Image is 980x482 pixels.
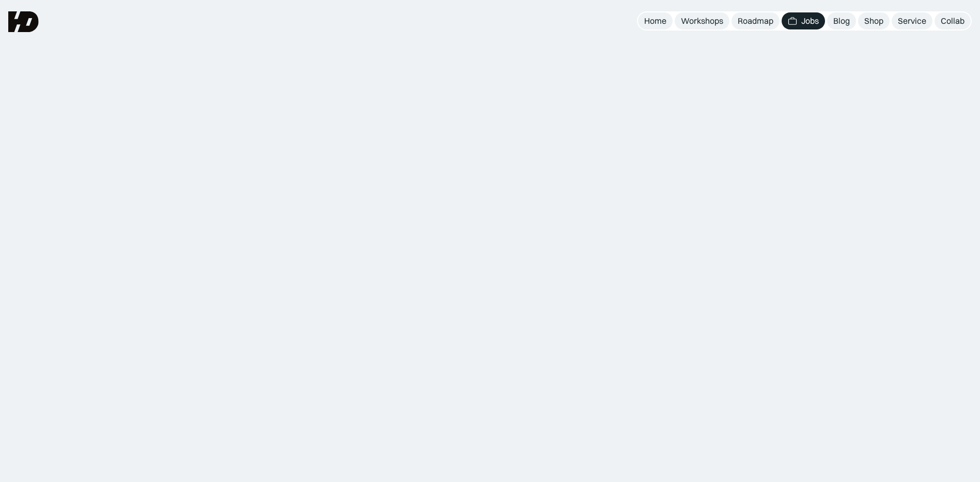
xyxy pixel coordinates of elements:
[732,12,780,29] a: Roadmap
[675,12,729,29] a: Workshops
[827,12,856,29] a: Blog
[782,12,825,29] a: Jobs
[681,16,723,26] div: Workshops
[892,12,932,29] a: Service
[644,16,666,26] div: Home
[941,16,965,26] div: Collab
[833,16,850,26] div: Blog
[935,12,971,29] a: Collab
[864,16,883,26] div: Shop
[738,16,773,26] div: Roadmap
[898,16,926,26] div: Service
[638,12,673,29] a: Home
[858,12,890,29] a: Shop
[801,16,819,26] div: Jobs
